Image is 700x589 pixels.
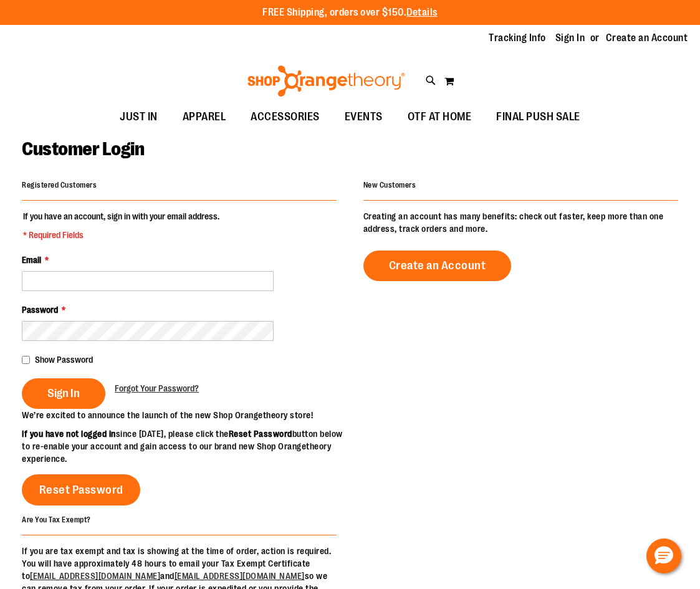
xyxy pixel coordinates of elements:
[408,103,472,131] span: OTF AT HOME
[363,181,416,189] strong: New Customers
[107,103,170,132] a: JUST IN
[262,6,438,20] p: FREE Shipping, orders over $150.
[496,103,580,131] span: FINAL PUSH SALE
[22,515,91,524] strong: Are You Tax Exempt?
[22,181,97,189] strong: Registered Customers
[363,210,678,235] p: Creating an account has many benefits: check out faster, keep more than one address, track orders...
[22,474,140,505] a: Reset Password
[22,429,116,439] strong: If you have not logged in
[23,229,219,241] span: * Required Fields
[22,378,105,409] button: Sign In
[606,31,688,45] a: Create an Account
[115,382,199,395] a: Forgot Your Password?
[35,355,93,365] span: Show Password
[175,571,305,581] a: [EMAIL_ADDRESS][DOMAIN_NAME]
[395,103,484,132] a: OTF AT HOME
[646,539,681,573] button: Hello, have a question? Let’s chat.
[484,103,593,132] a: FINAL PUSH SALE
[22,255,41,265] span: Email
[22,428,350,465] p: since [DATE], please click the button below to re-enable your account and gain access to our bran...
[22,210,221,241] legend: If you have an account, sign in with your email address.
[183,103,226,131] span: APPAREL
[229,429,292,439] strong: Reset Password
[246,65,407,97] img: Shop Orangetheory
[22,138,144,160] span: Customer Login
[389,259,486,272] span: Create an Account
[363,251,512,281] a: Create an Account
[238,103,332,132] a: ACCESSORIES
[345,103,383,131] span: EVENTS
[120,103,158,131] span: JUST IN
[170,103,239,132] a: APPAREL
[47,386,80,400] span: Sign In
[22,409,350,421] p: We’re excited to announce the launch of the new Shop Orangetheory store!
[332,103,395,132] a: EVENTS
[489,31,546,45] a: Tracking Info
[115,383,199,393] span: Forgot Your Password?
[30,571,160,581] a: [EMAIL_ADDRESS][DOMAIN_NAME]
[555,31,585,45] a: Sign In
[39,483,123,497] span: Reset Password
[406,7,438,18] a: Details
[22,305,58,315] span: Password
[251,103,320,131] span: ACCESSORIES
